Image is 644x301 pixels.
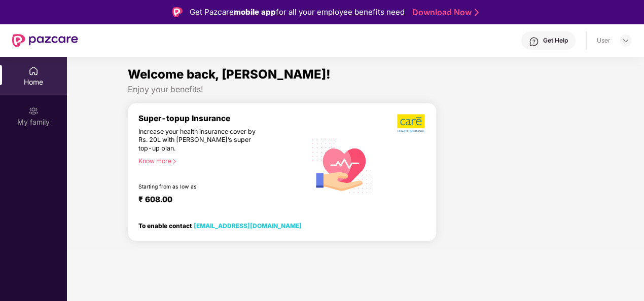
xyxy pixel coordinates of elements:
[194,222,302,230] a: [EMAIL_ADDRESS][DOMAIN_NAME]
[128,84,583,95] div: Enjoy your benefits!
[306,129,378,202] img: svg+xml;base64,PHN2ZyB4bWxucz0iaHR0cDovL3d3dy53My5vcmcvMjAwMC9zdmciIHhtbG5zOnhsaW5rPSJodHRwOi8vd3...
[234,7,276,17] strong: mobile app
[622,36,630,45] img: svg+xml;base64,PHN2ZyBpZD0iRHJvcGRvd24tMzJ4MzIiIHhtbG5zPSJodHRwOi8vd3d3LnczLm9yZy8yMDAwL3N2ZyIgd2...
[28,66,39,76] img: svg+xml;base64,PHN2ZyBpZD0iSG9tZSIgeG1sbnM9Imh0dHA6Ly93d3cudzMub3JnLzIwMDAvc3ZnIiB3aWR0aD0iMjAiIG...
[543,36,568,45] div: Get Help
[12,34,78,47] img: New Pazcare Logo
[138,157,300,164] div: Know more
[190,6,405,18] div: Get Pazcare for all your employee benefits need
[138,114,306,123] div: Super-topup Insurance
[138,128,263,153] div: Increase your health insurance cover by Rs. 20L with [PERSON_NAME]’s super top-up plan.
[475,7,479,18] img: Stroke
[529,36,539,47] img: svg+xml;base64,PHN2ZyBpZD0iSGVscC0zMngzMiIgeG1sbnM9Imh0dHA6Ly93d3cudzMub3JnLzIwMDAvc3ZnIiB3aWR0aD...
[138,222,302,229] div: To enable contact
[128,67,331,82] span: Welcome back, [PERSON_NAME]!
[172,7,183,17] img: Logo
[28,106,39,116] img: svg+xml;base64,PHN2ZyB3aWR0aD0iMjAiIGhlaWdodD0iMjAiIHZpZXdCb3g9IjAgMCAyMCAyMCIgZmlsbD0ibm9uZSIgeG...
[138,195,296,207] div: ₹ 608.00
[397,114,426,133] img: b5dec4f62d2307b9de63beb79f102df3.png
[138,183,263,191] div: Starting from as low as
[597,36,611,45] div: User
[171,159,177,164] span: right
[412,7,476,18] a: Download Now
